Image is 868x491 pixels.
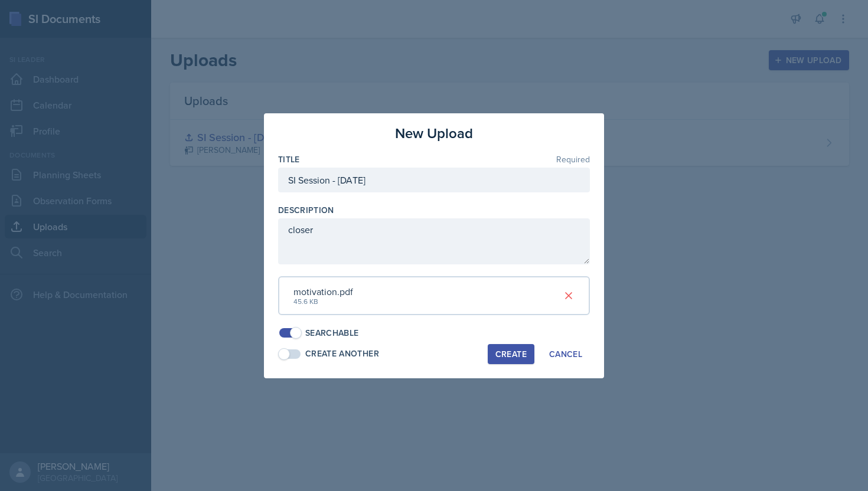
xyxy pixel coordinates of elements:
div: Create Another [305,348,379,360]
input: Enter title [278,168,590,192]
label: Title [278,153,300,165]
label: Description [278,204,334,216]
div: Searchable [305,327,359,339]
span: Required [556,155,590,163]
button: Create [488,344,534,364]
div: Create [495,349,527,359]
div: 45.6 KB [293,296,353,307]
div: Cancel [549,349,582,359]
h3: New Upload [395,123,473,144]
div: motivation.pdf [293,284,353,299]
button: Cancel [541,344,590,364]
